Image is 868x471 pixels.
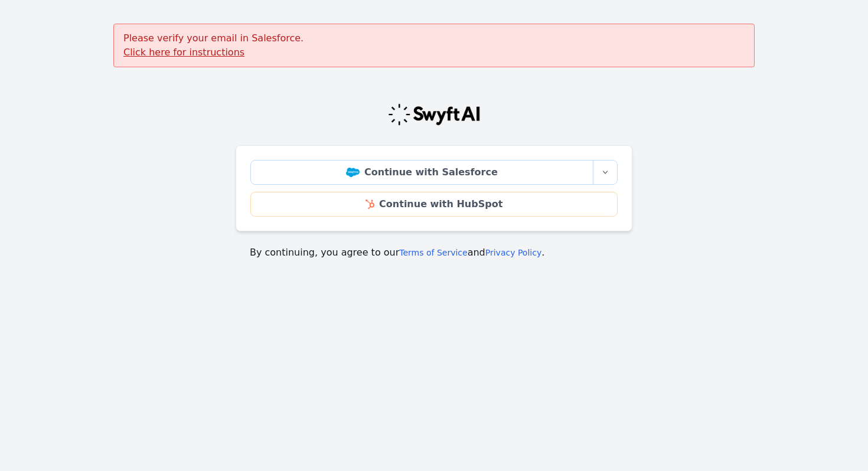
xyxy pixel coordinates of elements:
[113,24,755,67] div: Please verify your email in Salesforce.
[250,246,618,260] p: By continuing, you agree to our and .
[250,160,593,185] a: Continue with Salesforce
[387,103,481,126] img: Swyft Logo
[123,47,244,58] a: Click here for instructions
[485,248,541,257] a: Privacy Policy
[346,168,360,177] img: Salesforce
[399,248,467,257] a: Terms of Service
[250,192,618,217] a: Continue with HubSpot
[366,199,374,209] img: HubSpot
